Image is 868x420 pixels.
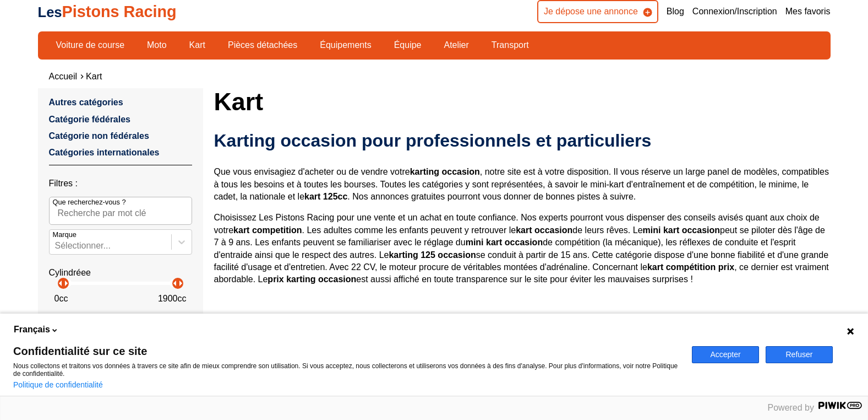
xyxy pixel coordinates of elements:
a: Pièces détachées [221,36,304,55]
a: LesPistons Racing [38,3,177,20]
strong: kart competition [233,225,302,235]
p: arrow_left [168,277,182,290]
p: Que recherchez-vous ? [53,197,126,207]
h1: Kart [214,88,831,115]
strong: karting occasion [410,167,480,176]
a: Kart [86,72,102,81]
a: Autres catégories [49,98,123,107]
p: arrow_right [174,277,187,290]
a: Accueil [49,72,78,81]
p: Que vous envisagiez d'acheter ou de vendre votre , notre site est à votre disposition. Il vous ré... [214,166,831,203]
input: MarqueSélectionner... [55,241,57,251]
strong: kart 125cc [304,192,347,201]
a: Connexion/Inscription [692,6,777,18]
strong: kart compétition prix [647,262,734,272]
a: Catégorie non fédérales [49,131,149,141]
strong: prix karting occasion [268,274,356,284]
a: Catégories internationales [49,148,160,157]
h2: Karting occasion pour professionnels et particuliers [214,130,831,152]
button: Accepter [692,346,759,363]
a: Transport [484,36,536,55]
p: arrow_right [59,277,73,290]
a: Voiture de course [49,36,132,55]
a: Moto [140,36,174,55]
span: Les [38,4,62,20]
strong: mini kart occasion [643,225,720,235]
p: Choisissez Les Pistons Racing pour une vente et un achat en toute confiance. Nos experts pourront... [214,212,831,286]
button: Refuser [766,346,833,363]
p: 1900 cc [158,293,187,305]
p: Marque [53,230,77,240]
p: arrow_left [54,277,67,290]
span: Powered by [768,403,815,412]
a: Blog [667,6,684,18]
p: Cylindréee [49,267,192,279]
span: Français [14,324,50,336]
a: Mes favoris [785,6,831,18]
a: Catégorie fédérales [49,115,131,124]
p: Filtres : [49,177,192,190]
a: Équipe [387,36,429,55]
p: 0 cc [54,293,68,305]
a: Équipements [313,36,378,55]
a: Atelier [436,36,476,55]
strong: mini kart occasion [466,238,543,247]
input: Que recherchez-vous ? [49,197,192,224]
a: Politique de confidentialité [13,380,103,389]
strong: karting 125 occasion [389,250,476,260]
p: Nous collectons et traitons vos données à travers ce site afin de mieux comprendre son utilisatio... [13,362,679,378]
strong: kart occasion [516,225,572,235]
span: Confidentialité sur ce site [13,346,679,357]
a: Kart [182,36,212,55]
